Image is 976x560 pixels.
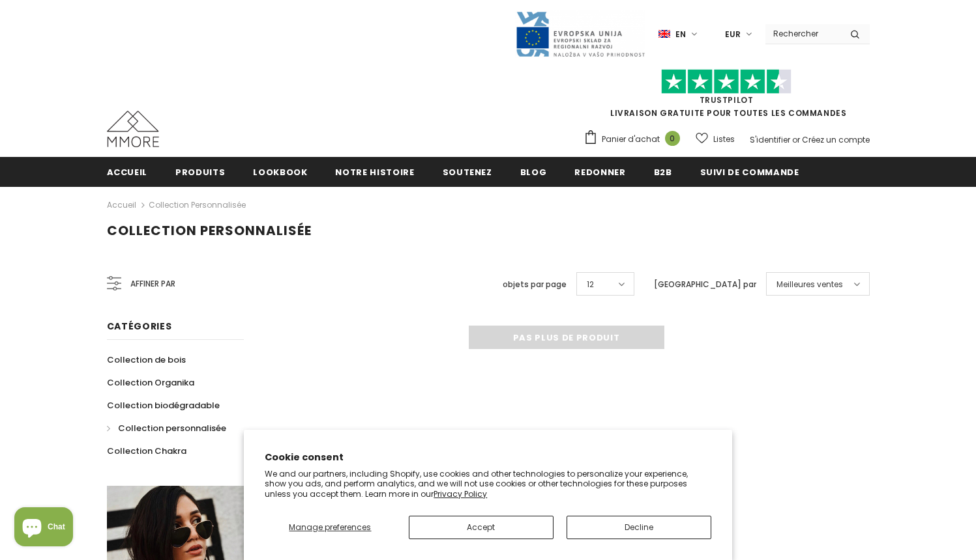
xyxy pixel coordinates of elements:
a: Produits [175,157,225,186]
a: Panier d'achat 0 [584,130,687,149]
a: Notre histoire [335,157,414,186]
span: Collection Chakra [107,445,186,457]
span: Collection Organika [107,376,194,389]
span: 12 [587,278,594,291]
button: Decline [567,516,711,539]
span: Lookbook [253,166,307,178]
a: Listes [696,128,735,150]
a: Suivi de commande [700,157,799,186]
h2: Cookie consent [265,451,711,464]
img: i-lang-1.png [658,29,670,40]
span: Panier d'achat [602,133,660,146]
span: Collection biodégradable [107,399,220,412]
span: Collection personnalisée [107,221,312,240]
span: en [675,28,686,41]
span: B2B [654,166,672,178]
a: Collection Chakra [107,440,186,462]
span: soutenez [443,166,492,178]
span: or [792,134,800,145]
a: TrustPilot [700,94,754,105]
span: Redonner [574,166,625,178]
a: Créez un compte [802,134,870,145]
span: Collection de bois [107,354,186,366]
a: Collection de bois [107,348,186,371]
a: Redonner [574,157,625,186]
span: Affiner par [130,277,175,291]
a: Accueil [107,197,136,213]
a: B2B [654,157,672,186]
span: Catégories [107,320,172,333]
span: LIVRAISON GRATUITE POUR TOUTES LES COMMANDES [584,75,870,119]
span: EUR [725,28,741,41]
a: Blog [520,157,547,186]
span: Notre histoire [335,166,414,178]
a: Javni Razpis [515,28,645,39]
span: Suivi de commande [700,166,799,178]
a: soutenez [443,157,492,186]
label: objets par page [503,278,567,291]
span: Collection personnalisée [118,422,226,434]
a: S'identifier [750,134,790,145]
button: Manage preferences [265,516,395,539]
img: Cas MMORE [107,111,159,147]
span: Blog [520,166,547,178]
span: Meilleures ventes [776,278,843,291]
input: Search Site [765,24,840,43]
span: Produits [175,166,225,178]
a: Collection Organika [107,371,194,394]
p: We and our partners, including Shopify, use cookies and other technologies to personalize your ex... [265,469,711,499]
a: Privacy Policy [434,488,487,499]
img: Faites confiance aux étoiles pilotes [661,69,791,94]
span: Listes [713,133,735,146]
a: Lookbook [253,157,307,186]
span: 0 [665,131,680,146]
img: Javni Razpis [515,10,645,58]
a: Collection personnalisée [107,417,226,440]
a: Collection biodégradable [107,394,220,417]
span: Manage preferences [289,522,371,533]
button: Accept [409,516,554,539]
span: Accueil [107,166,148,178]
label: [GEOGRAPHIC_DATA] par [654,278,756,291]
a: Collection personnalisée [149,199,246,210]
a: Accueil [107,157,148,186]
inbox-online-store-chat: Shopify online store chat [10,507,77,550]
